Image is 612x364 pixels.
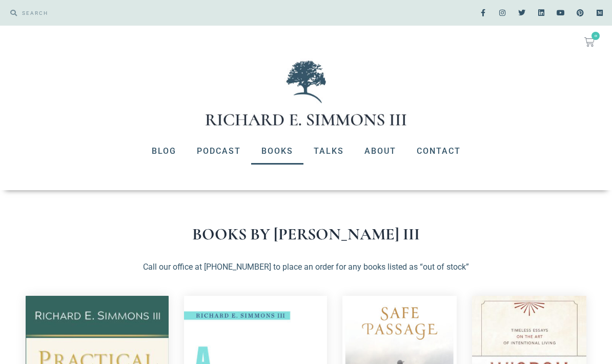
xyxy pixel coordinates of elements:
[26,226,586,242] h1: Books by [PERSON_NAME] III
[17,5,301,21] input: SEARCH
[26,261,586,273] p: Call our office at [PHONE_NUMBER] to place an order for any books listed as “out of stock”
[354,138,406,165] a: About
[572,31,607,53] a: 0
[187,138,251,165] a: Podcast
[591,32,600,40] span: 0
[406,138,471,165] a: Contact
[303,138,354,165] a: Talks
[141,138,187,165] a: Blog
[251,138,303,165] a: Books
